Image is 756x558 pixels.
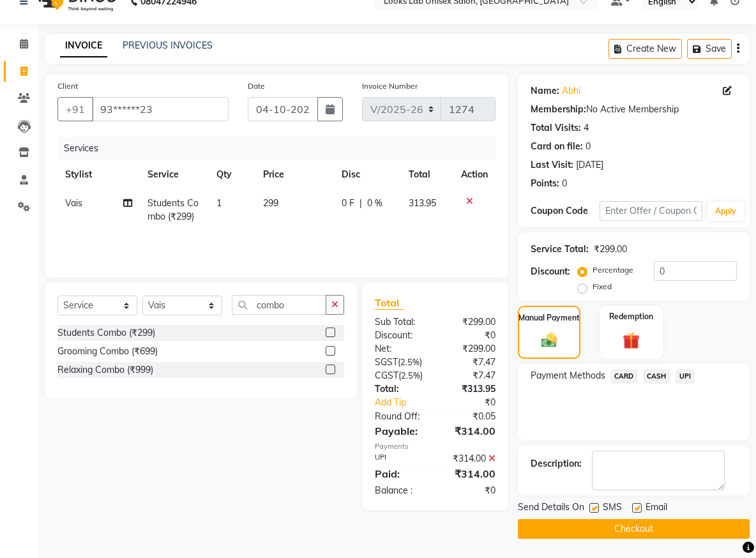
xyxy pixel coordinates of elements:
div: Discount: [531,265,570,278]
a: INVOICE [60,34,107,57]
div: ( ) [365,369,435,382]
span: 2.5% [400,357,420,367]
div: ₹7.47 [435,369,506,382]
span: Payment Methods [531,369,605,382]
label: Fixed [593,281,612,292]
div: Payments [375,441,495,452]
span: 313.95 [409,197,436,209]
div: No Active Membership [531,103,737,116]
a: Add Tip [365,396,447,409]
th: Stylist [57,160,140,189]
span: Total [375,296,404,310]
th: Disc [334,160,400,189]
div: UPI [365,452,435,465]
span: Send Details On [518,501,584,517]
div: Total: [365,382,435,396]
div: ₹299.00 [594,243,627,256]
div: Coupon Code [531,204,600,218]
img: _cash.svg [536,331,563,350]
div: ₹313.95 [435,382,506,396]
th: Service [140,160,209,189]
div: ₹7.47 [435,356,506,369]
div: ₹314.00 [435,452,506,465]
div: Total Visits: [531,121,581,135]
div: Relaxing Combo (₹999) [57,363,153,377]
img: _gift.svg [617,330,646,351]
button: Save [687,39,732,59]
div: ₹314.00 [435,466,506,481]
div: Balance : [365,484,435,497]
th: Total [401,160,453,189]
div: Discount: [365,329,435,342]
th: Qty [209,160,255,189]
div: Paid: [365,466,435,481]
span: 0 % [367,197,382,210]
span: Students Combo (₹299) [147,197,199,222]
div: ₹314.00 [435,423,506,439]
label: Redemption [609,311,653,322]
div: ₹0 [435,484,506,497]
div: Round Off: [365,410,435,423]
div: Sub Total: [365,315,435,329]
span: CASH [643,369,670,384]
th: Price [255,160,335,189]
div: Card on file: [531,140,583,153]
div: Services [59,137,505,160]
div: Name: [531,84,559,98]
span: 0 F [342,197,354,210]
span: SGST [375,356,398,368]
div: [DATE] [576,158,603,172]
button: Create New [609,39,682,59]
a: Abhi [562,84,580,98]
div: ₹299.00 [435,342,506,356]
span: 299 [263,197,278,209]
div: ₹0 [435,329,506,342]
label: Date [248,80,265,92]
span: SMS [603,501,622,517]
div: Description: [531,457,582,471]
label: Manual Payment [518,312,580,324]
div: 0 [562,177,567,190]
div: Grooming Combo (₹699) [57,345,158,358]
div: Last Visit: [531,158,573,172]
label: Invoice Number [362,80,418,92]
div: Membership: [531,103,586,116]
span: | [359,197,362,210]
div: Net: [365,342,435,356]
div: 0 [586,140,591,153]
label: Client [57,80,78,92]
a: PREVIOUS INVOICES [123,40,213,51]
span: CARD [610,369,638,384]
th: Action [453,160,495,189]
div: ( ) [365,356,435,369]
span: CGST [375,370,398,381]
div: ₹0.05 [435,410,506,423]
button: Checkout [518,519,750,539]
input: Search by Name/Mobile/Email/Code [92,97,229,121]
div: 4 [584,121,589,135]
span: 1 [216,197,222,209]
span: UPI [676,369,695,384]
div: ₹299.00 [435,315,506,329]
input: Enter Offer / Coupon Code [600,201,703,221]
button: Apply [707,202,744,221]
span: Vais [65,197,82,209]
span: 2.5% [401,370,420,381]
div: ₹0 [447,396,505,409]
span: Email [646,501,667,517]
button: +91 [57,97,93,121]
input: Search or Scan [232,295,326,315]
label: Percentage [593,264,633,276]
div: Points: [531,177,559,190]
div: Students Combo (₹299) [57,326,155,340]
div: Service Total: [531,243,589,256]
div: Payable: [365,423,435,439]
